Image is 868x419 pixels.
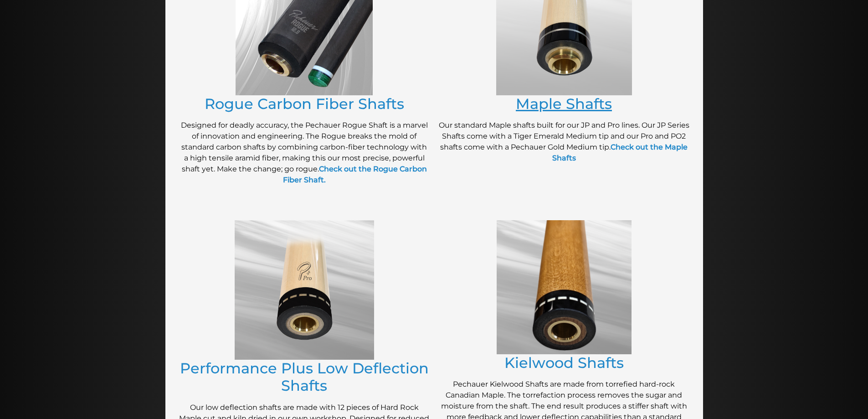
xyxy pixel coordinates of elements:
a: Check out the Maple Shafts [552,143,688,162]
p: Our standard Maple shafts built for our JP and Pro lines. Our JP Series Shafts come with a Tiger ... [439,120,689,164]
a: Maple Shafts [516,95,612,113]
p: Designed for deadly accuracy, the Pechauer Rogue Shaft is a marvel of innovation and engineering.... [179,120,430,186]
a: Performance Plus Low Deflection Shafts [180,359,429,394]
a: Kielwood Shafts [504,354,624,372]
a: Check out the Rogue Carbon Fiber Shaft. [283,165,427,184]
a: Rogue Carbon Fiber Shafts [205,95,404,113]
